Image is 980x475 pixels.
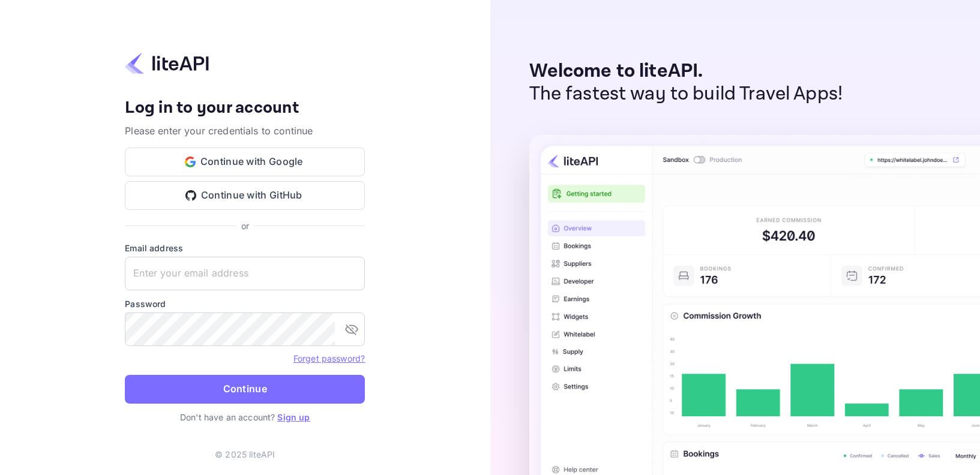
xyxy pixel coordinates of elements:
[125,52,209,75] img: liteapi
[340,317,364,341] button: toggle password visibility
[125,375,365,404] button: Continue
[241,220,249,232] p: or
[125,98,365,119] h4: Log in to your account
[277,412,310,422] a: Sign up
[125,242,365,254] label: Email address
[125,181,365,210] button: Continue with GitHub
[125,124,365,138] p: Please enter your credentials to continue
[125,257,365,290] input: Enter your email address
[529,83,843,106] p: The fastest way to build Travel Apps!
[125,297,365,310] label: Password
[215,448,275,461] p: © 2025 liteAPI
[125,148,365,176] button: Continue with Google
[529,60,843,83] p: Welcome to liteAPI.
[293,353,365,363] a: Forget password?
[125,411,365,423] p: Don't have an account?
[293,352,365,364] a: Forget password?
